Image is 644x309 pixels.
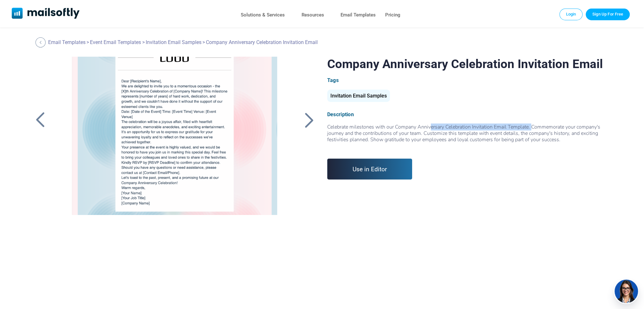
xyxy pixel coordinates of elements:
[327,77,612,83] div: Tags
[48,39,86,45] a: Email Templates
[90,39,141,45] a: Event Email Templates
[385,10,400,20] a: Pricing
[559,9,583,20] a: Login
[327,111,612,117] div: Description
[341,10,376,20] a: Email Templates
[35,37,47,47] a: Back
[327,95,390,98] a: Invitation Email Samples
[61,57,289,215] a: Company Anniversary Celebration Invitation Email
[241,10,285,20] a: Solutions & Services
[327,57,612,71] h1: Company Anniversary Celebration Invitation Email
[32,112,48,128] a: Back
[327,123,600,143] span: Celebrate milestones with our Company Anniversary Celebration Invitation Email Template. Commemor...
[327,90,390,102] div: Invitation Email Samples
[302,10,324,20] a: Resources
[327,159,412,180] a: Use in Editor
[301,112,317,128] a: Back
[586,9,630,20] a: Trial
[146,39,201,45] a: Invitation Email Samples
[12,8,80,20] a: Mailsoftly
